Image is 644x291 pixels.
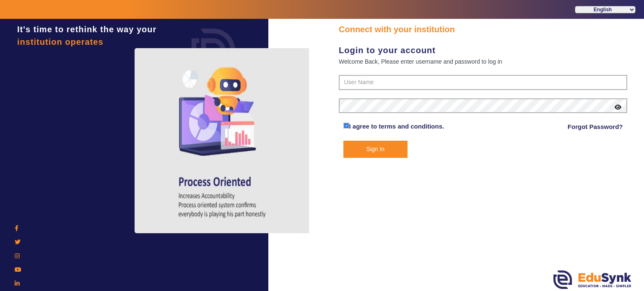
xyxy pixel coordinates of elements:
img: login.png [182,19,245,82]
button: Sign In [343,141,408,158]
a: I agree to terms and conditions. [349,123,444,130]
input: User Name [339,75,627,90]
img: login4.png [135,48,311,233]
div: Login to your account [339,44,627,57]
img: edusynk.png [553,270,631,289]
div: Connect with your institution [339,23,627,36]
a: Forgot Password? [568,122,623,132]
div: Welcome Back, Please enter username and password to log in [339,57,627,67]
span: institution operates [17,37,104,46]
span: It's time to rethink the way your [17,25,156,34]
